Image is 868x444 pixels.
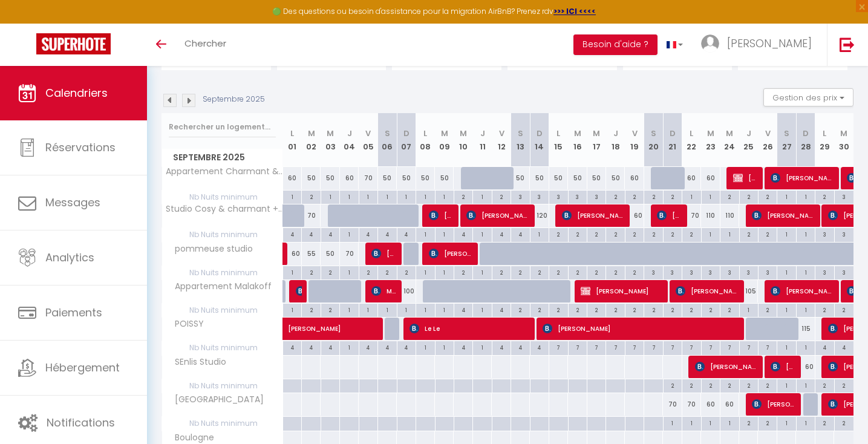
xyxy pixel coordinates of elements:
a: ... [PERSON_NAME] [692,24,827,66]
abbr: J [613,128,618,139]
abbr: M [593,128,600,139]
span: Hébergement [45,360,120,375]
div: 4 [454,304,472,315]
span: MERLY MAKANA [371,279,396,302]
div: 3 [511,191,529,202]
div: 50 [416,167,435,189]
div: 4 [492,304,511,315]
div: 2 [815,304,834,315]
a: Chercher [175,24,235,66]
div: 2 [759,304,777,315]
div: 3 [702,266,720,278]
th: 12 [492,113,511,167]
div: 2 [587,266,605,278]
div: 1 [777,304,795,315]
div: 60 [283,243,302,265]
div: 115 [796,318,815,340]
img: ... [701,34,719,53]
span: Appartement Malakoff [164,280,275,293]
abbr: V [365,128,371,139]
div: 50 [568,167,587,189]
div: 1 [283,191,301,202]
div: 2 [740,191,758,202]
div: 50 [549,167,568,189]
th: 21 [663,113,682,167]
div: 2 [625,228,644,240]
div: 7 [720,341,739,353]
th: 13 [511,113,530,167]
div: 1 [720,228,739,240]
div: 2 [492,266,511,278]
div: 3 [759,266,777,278]
span: Calendriers [45,85,108,100]
div: 60 [796,356,815,378]
div: 2 [321,266,339,278]
a: >>> ICI <<<< [553,6,596,16]
div: 4 [283,228,301,240]
div: 50 [321,243,339,265]
div: 2 [625,304,644,315]
div: 2 [359,266,377,278]
abbr: S [651,128,656,139]
th: 16 [568,113,587,167]
th: 15 [549,113,568,167]
img: Super Booking [36,33,111,54]
th: 07 [397,113,416,167]
abbr: D [403,128,410,139]
th: 25 [739,113,758,167]
div: 1 [321,191,339,202]
div: 1 [777,341,795,353]
div: 2 [511,304,529,315]
div: 2 [720,304,739,315]
span: Nb Nuits minimum [162,379,282,393]
div: 4 [378,228,396,240]
div: 2 [644,191,662,202]
div: 50 [378,167,397,189]
abbr: M [308,128,315,139]
div: 3 [664,266,682,278]
div: 1 [530,228,549,240]
div: 2 [720,191,739,202]
div: 3 [815,266,834,278]
div: 4 [378,341,396,353]
div: 70 [359,167,377,189]
div: 2 [682,228,700,240]
div: 2 [302,304,320,315]
div: 1 [340,191,358,202]
div: 7 [549,341,567,353]
div: 7 [606,341,624,353]
th: 30 [834,113,853,167]
div: 60 [625,167,644,189]
div: 2 [454,191,472,202]
th: 05 [359,113,377,167]
div: 110 [720,204,739,227]
div: 3 [587,191,605,202]
div: 1 [797,266,815,278]
div: 2 [740,228,758,240]
span: POISSY [164,318,209,331]
div: 1 [340,304,358,315]
th: 19 [625,113,644,167]
div: 2 [702,379,720,391]
div: 3 [835,266,853,278]
abbr: S [784,128,789,139]
th: 29 [815,113,834,167]
abbr: L [423,128,427,139]
span: [PERSON_NAME] [429,242,472,265]
div: 4 [815,341,834,353]
div: 70 [682,204,701,227]
div: 105 [739,280,758,302]
div: 1 [473,191,491,202]
div: 2 [625,266,644,278]
div: 50 [511,167,530,189]
div: 3 [549,191,567,202]
span: [PERSON_NAME] [296,279,302,302]
th: 03 [321,113,339,167]
abbr: V [499,128,504,139]
div: 2 [378,266,396,278]
div: 2 [530,266,549,278]
div: 2 [702,304,720,315]
div: 2 [682,304,700,315]
div: 2 [815,191,834,202]
span: [PERSON_NAME] [562,204,624,227]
